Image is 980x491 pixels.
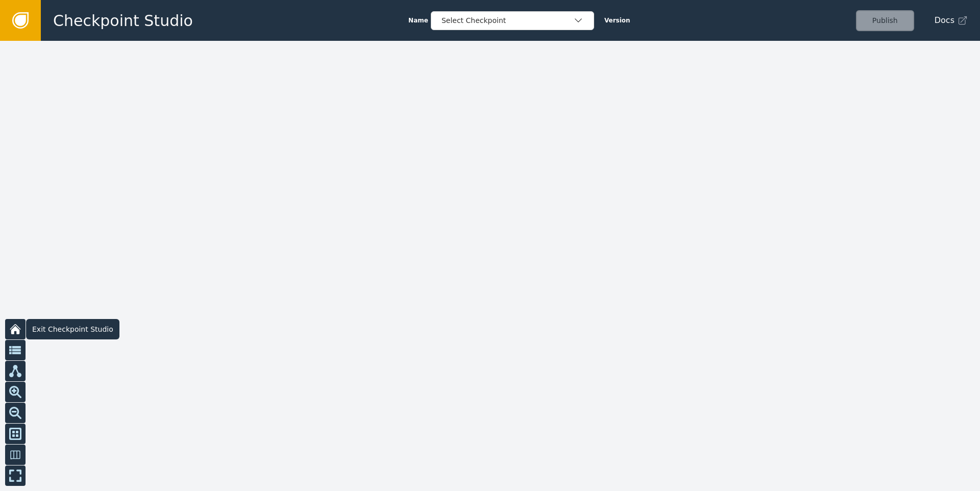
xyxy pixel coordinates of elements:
[26,319,119,339] div: Exit Checkpoint Studio
[431,11,594,30] button: Select Checkpoint
[935,14,968,27] a: Docs
[935,14,954,27] span: Docs
[604,16,630,25] span: Version
[408,16,428,25] span: Name
[442,15,573,26] div: Select Checkpoint
[53,9,193,32] span: Checkpoint Studio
